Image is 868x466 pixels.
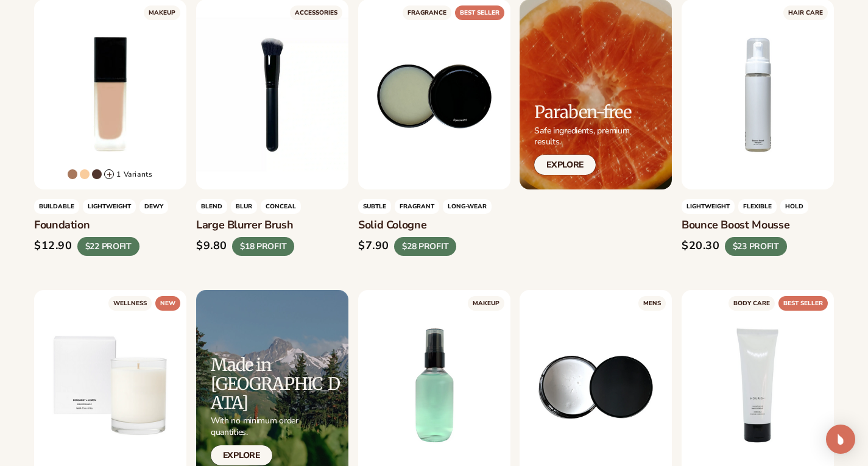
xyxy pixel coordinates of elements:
[34,219,186,232] h3: Foundation
[358,239,389,253] div: $7.90
[231,199,257,214] span: blur
[358,199,391,214] span: subtle
[232,237,294,256] div: $18 PROFIT
[682,239,720,253] div: $20.30
[682,199,735,214] span: lightweight
[682,219,834,232] h3: Bounce boost mousse
[358,219,510,232] h3: Solid cologne
[780,199,808,214] span: hold
[196,239,227,253] div: $9.80
[534,125,631,147] p: Safe ingredients, premium results.
[211,415,348,437] p: With no minimum order quantities.
[196,199,227,214] span: blend
[196,219,348,232] h3: Large blurrer brush
[211,356,348,412] h2: Made in [GEOGRAPHIC_DATA]
[738,199,777,214] span: flexible
[395,199,439,214] span: fragrant
[534,103,631,122] h2: Paraben-free
[34,199,79,214] span: Buildable
[83,199,136,214] span: lightweight
[394,237,456,256] div: $28 PROFIT
[261,199,301,214] span: conceal
[211,445,272,465] a: Explore
[443,199,492,214] span: long-wear
[725,237,787,256] div: $23 PROFIT
[826,425,855,454] div: Open Intercom Messenger
[139,199,168,214] span: dewy
[77,237,139,256] div: $22 PROFIT
[34,239,72,253] div: $12.90
[534,155,596,175] a: Explore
